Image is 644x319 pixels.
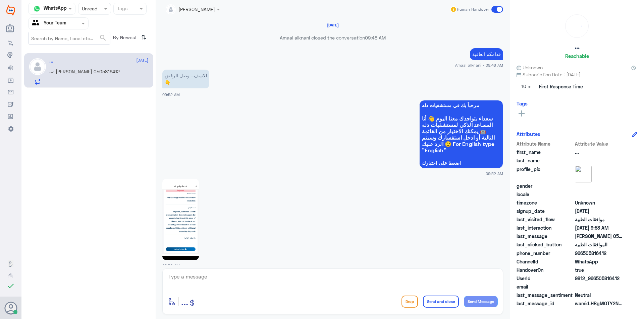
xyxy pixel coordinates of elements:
[4,302,17,314] button: Avatar
[470,48,503,60] p: 7/9/2025, 9:48 AM
[565,53,589,59] h6: Reachable
[517,266,574,273] span: HandoverOn
[575,241,624,248] span: الموافقات الطبية
[575,216,624,223] span: موافقات الطبية
[575,283,624,290] span: null
[110,32,139,45] span: By Newest
[181,295,188,307] span: ...
[29,58,46,75] img: defaultAdmin.png
[517,166,574,181] span: profile_pic
[49,58,53,64] h5: ...
[141,32,147,43] i: ⇅
[517,283,574,290] span: email
[517,199,574,206] span: timezone
[401,296,418,308] button: Drop
[575,149,624,156] span: ...
[517,191,574,198] span: locale
[162,34,503,41] p: Amaal alknani closed the conversation
[575,292,624,299] span: 0
[162,263,180,268] span: 09:52 AM
[422,103,500,108] span: مرحباً بك في مستشفيات دله
[517,64,543,71] span: Unknown
[517,182,574,189] span: gender
[486,171,503,176] span: 09:52 AM
[517,216,574,223] span: last_visited_flow
[567,16,587,36] div: loading...
[575,182,624,189] span: null
[517,241,574,248] span: last_clicked_button
[575,43,580,51] h5: ...
[575,300,624,307] span: wamid.HBgMOTY2NTA1ODE2NDEyFQIAEhggQUNGODg4NEQ5RTA4MjE5RTExMDAyN0EyREE4REI3NjgA
[99,34,107,42] span: search
[162,70,209,88] p: 7/9/2025, 9:52 AM
[517,208,574,215] span: signup_date
[517,233,574,240] span: last_message
[517,140,574,147] span: Attribute Name
[422,160,500,166] span: اضغط على اختيارك
[575,208,624,215] span: 2025-05-26T10:03:38.549Z
[575,199,624,206] span: Unknown
[29,32,110,44] input: Search by Name, Local etc…
[517,300,574,307] span: last_message_id
[365,35,386,41] span: 09:48 AM
[517,157,574,164] span: last_name
[7,282,15,290] i: check
[314,23,351,27] h6: [DATE]
[6,5,15,16] img: Widebot Logo
[575,250,624,257] span: 966505816412
[575,191,624,198] span: null
[517,131,540,137] h6: Attributes
[517,71,637,78] span: Subscription Date : [DATE]
[116,5,128,13] div: Tags
[517,149,574,156] span: first_name
[575,166,592,182] img: picture
[575,266,624,273] span: true
[517,81,537,93] span: 10 m
[423,296,459,308] button: Send and close
[517,224,574,231] span: last_interaction
[136,57,148,63] span: [DATE]
[575,140,624,147] span: Attribute Value
[181,294,188,309] button: ...
[517,100,528,106] h6: Tags
[575,233,624,240] span: سالم بن حمود الغربي 0505816412
[517,275,574,282] span: UserId
[53,69,120,74] span: : [PERSON_NAME] 0505816412
[422,115,500,153] span: سعداء بتواجدك معنا اليوم 👋 أنا المساعد الذكي لمستشفيات دله 🤖 يمكنك الاختيار من القائمة التالية أو...
[575,224,624,231] span: 2025-09-07T06:53:19.335Z
[517,292,574,299] span: last_message_sentiment
[457,6,489,12] span: Human Handover
[162,92,180,97] span: 09:52 AM
[455,62,503,68] span: Amaal alknani - 09:48 AM
[162,179,199,260] img: 1117815453137909.jpg
[575,275,624,282] span: 9812_966505816412
[575,258,624,265] span: 2
[99,32,107,44] button: search
[517,258,574,265] span: ChannelId
[32,18,42,28] img: yourTeam.svg
[539,83,583,90] span: First Response Time
[464,296,498,307] button: Send Message
[32,4,42,14] img: whatsapp.png
[517,250,574,257] span: phone_number
[49,69,53,74] span: ...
